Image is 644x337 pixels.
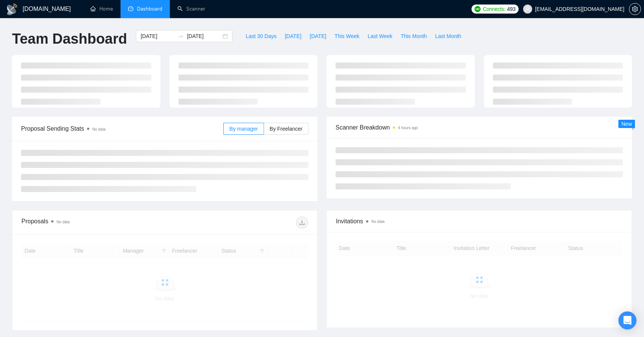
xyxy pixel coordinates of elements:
div: Proposals [21,217,165,229]
span: Invitations [336,217,623,226]
span: to [178,33,184,39]
input: Start date [140,32,175,40]
button: [DATE] [281,30,305,42]
span: swap-right [178,33,184,39]
span: No data [56,220,70,224]
button: Last Week [363,30,397,42]
span: No data [92,127,105,131]
span: [DATE] [310,32,326,40]
span: Dashboard [137,6,162,12]
span: By Freelancer [270,126,302,132]
span: dashboard [128,6,133,11]
span: Last 30 Days [246,32,276,40]
img: upwork-logo.png [475,6,481,12]
span: New [621,121,632,127]
span: By manager [229,126,258,132]
a: searchScanner [177,6,205,12]
a: homeHome [90,6,113,12]
span: Last Week [368,32,392,40]
button: This Week [330,30,363,42]
time: 4 hours ago [398,126,418,130]
span: 493 [507,5,515,13]
span: Connects: [483,5,505,13]
button: This Month [397,30,431,42]
span: Last Month [435,32,461,40]
h1: Team Dashboard [12,30,127,48]
span: Scanner Breakdown [336,123,623,132]
span: No data [371,220,385,224]
span: This Month [401,32,427,40]
button: setting [629,3,641,15]
span: This Week [334,32,359,40]
a: setting [629,6,641,12]
input: End date [187,32,221,40]
span: Proposal Sending Stats [21,124,223,133]
button: [DATE] [305,30,330,42]
span: [DATE] [285,32,301,40]
span: user [525,6,530,12]
button: Last 30 Days [241,30,281,42]
div: Open Intercom Messenger [618,311,636,329]
button: Last Month [431,30,465,42]
img: logo [6,3,18,15]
